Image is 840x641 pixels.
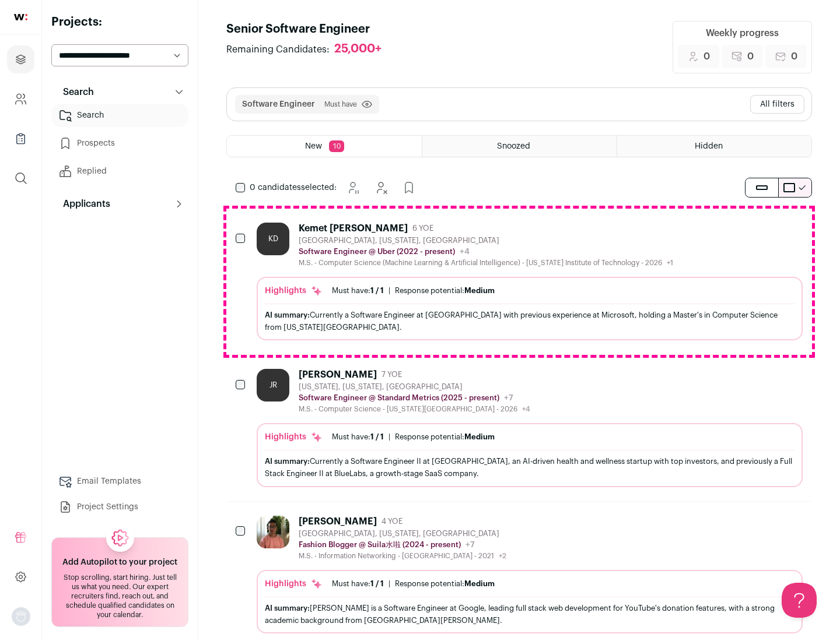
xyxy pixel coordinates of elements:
[324,100,357,109] span: Must have
[250,184,301,192] span: 0 candidates
[332,432,384,442] div: Must have:
[257,369,803,487] a: JR [PERSON_NAME] 7 YOE [US_STATE], [US_STATE], [GEOGRAPHIC_DATA] Software Engineer @ Standard Met...
[703,50,710,64] span: 0
[257,223,289,255] div: KD
[51,132,188,155] a: Prospects
[460,248,470,256] span: +4
[422,136,617,157] a: Snoozed
[265,457,310,465] span: AI summary:
[299,369,377,381] div: [PERSON_NAME]
[299,516,377,527] div: [PERSON_NAME]
[257,516,289,548] img: ebffc8b94a612106133ad1a79c5dcc917f1f343d62299c503ebb759c428adb03.jpg
[12,607,30,626] button: Open dropdown
[706,26,779,40] div: Weekly progress
[464,433,495,441] span: Medium
[265,455,794,480] div: Currently a Software Engineer II at [GEOGRAPHIC_DATA], an AI-driven health and wellness startup w...
[299,382,530,392] div: [US_STATE], [US_STATE], [GEOGRAPHIC_DATA]
[14,14,27,20] img: wellfound-shorthand-0d5821cbd27db2630d0214b213865d53afaa358527fdda9d0ea32b1df1b89c2c.svg
[332,286,384,295] div: Must have:
[395,579,495,589] div: Response potential:
[51,104,188,127] a: Search
[265,431,323,443] div: Highlights
[305,142,322,150] span: New
[397,176,421,199] button: Add to Prospects
[412,224,433,233] span: 6 YOE
[299,393,499,403] p: Software Engineer @ Standard Metrics (2025 - present)
[56,197,110,211] p: Applicants
[499,552,506,559] span: +2
[370,433,384,441] span: 1 / 1
[370,580,384,587] span: 1 / 1
[381,370,402,379] span: 7 YOE
[51,470,188,493] a: Email Templates
[329,140,344,152] span: 10
[7,85,34,113] a: Company and ATS Settings
[56,85,94,99] p: Search
[265,309,794,333] div: Currently a Software Engineer at [GEOGRAPHIC_DATA] with previous experience at Microsoft, holding...
[299,540,461,550] p: Fashion Blogger @ Suila水啦 (2024 - present)
[59,573,181,619] div: Stop scrolling, start hiring. Just tell us what you need. Our expert recruiters find, reach out, ...
[332,432,495,442] ul: |
[242,98,315,110] button: Software Engineer
[265,604,310,612] span: AI summary:
[12,607,30,626] img: nopic.png
[257,223,803,340] a: KD Kemet [PERSON_NAME] 6 YOE [GEOGRAPHIC_DATA], [US_STATE], [GEOGRAPHIC_DATA] Software Engineer @...
[226,21,393,37] h1: Senior Software Engineer
[332,286,495,295] ul: |
[265,285,323,297] div: Highlights
[747,50,754,64] span: 0
[51,192,188,216] button: Applicants
[464,580,495,587] span: Medium
[522,406,530,413] span: +4
[299,258,673,267] div: M.S. - Computer Science (Machine Learning & Artificial Intelligence) - [US_STATE] Institute of Te...
[369,176,393,199] button: Hide
[341,176,365,199] button: Snooze
[250,182,337,193] span: selected:
[299,551,506,561] div: M.S. - Information Networking - [GEOGRAPHIC_DATA] - 2021
[497,142,530,150] span: Snoozed
[62,557,177,568] h2: Add Autopilot to your project
[265,602,794,626] div: [PERSON_NAME] is a Software Engineer at Google, leading full stack web development for YouTube's ...
[334,42,381,57] div: 25,000+
[51,537,188,627] a: Add Autopilot to your project Stop scrolling, start hiring. Just tell us what you need. Our exper...
[7,125,34,153] a: Company Lists
[257,516,803,633] a: [PERSON_NAME] 4 YOE [GEOGRAPHIC_DATA], [US_STATE], [GEOGRAPHIC_DATA] Fashion Blogger @ Suila水啦 (2...
[750,95,804,114] button: All filters
[226,43,330,57] span: Remaining Candidates:
[299,247,455,256] p: Software Engineer @ Uber (2022 - present)
[381,517,402,526] span: 4 YOE
[667,259,673,266] span: +1
[791,50,797,64] span: 0
[7,45,34,73] a: Projects
[782,583,817,618] iframe: Help Scout Beacon - Open
[332,579,384,589] div: Must have:
[299,404,530,414] div: M.S. - Computer Science - [US_STATE][GEOGRAPHIC_DATA] - 2026
[299,236,673,245] div: [GEOGRAPHIC_DATA], [US_STATE], [GEOGRAPHIC_DATA]
[265,311,310,319] span: AI summary:
[51,495,188,519] a: Project Settings
[51,160,188,183] a: Replied
[51,14,188,30] h2: Projects:
[299,223,408,234] div: Kemet [PERSON_NAME]
[395,286,495,295] div: Response potential:
[370,287,384,294] span: 1 / 1
[617,136,811,157] a: Hidden
[332,579,495,589] ul: |
[265,578,323,590] div: Highlights
[51,80,188,104] button: Search
[504,394,513,402] span: +7
[466,541,475,549] span: +7
[695,142,723,150] span: Hidden
[395,432,495,442] div: Response potential:
[464,287,495,294] span: Medium
[299,529,506,538] div: [GEOGRAPHIC_DATA], [US_STATE], [GEOGRAPHIC_DATA]
[257,369,289,401] div: JR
